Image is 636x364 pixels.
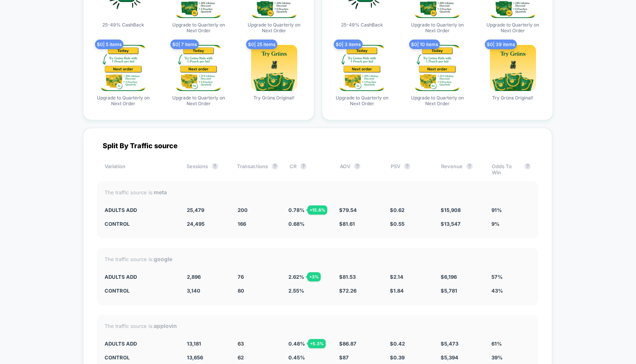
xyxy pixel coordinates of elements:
div: Transactions [237,163,278,175]
strong: meta [154,189,167,195]
img: produt [175,45,221,91]
button: ? [524,163,531,169]
div: 91% [491,207,531,213]
div: Split By Traffic source [97,142,538,150]
button: ? [212,163,218,169]
span: 2,896 [187,274,201,280]
div: 43% [491,288,531,294]
img: produt [100,45,146,91]
div: 57% [491,274,531,280]
div: + 5.3 % [308,339,326,348]
div: CONTROL [105,354,175,361]
div: The traffic source is: [105,189,531,195]
div: Revenue [441,163,480,175]
span: 80 [238,288,244,294]
span: 63 [238,341,244,347]
span: 25-49% CashBack [341,22,383,28]
span: Upgrade to Quarterly on Next Order [170,95,227,106]
span: $ 0 | 25 items [246,40,277,49]
strong: google [154,256,172,262]
span: $ 0 | 10 items [409,40,440,49]
span: $ 0 | 39 items [485,40,517,49]
span: $ 0 | 7 items [170,40,199,49]
span: 25,479 [187,207,204,213]
div: The traffic source is: [105,323,531,329]
div: CR [290,163,328,175]
span: 13,181 [187,341,201,347]
span: $ 13,547 [441,221,461,227]
div: Adults Add [105,207,175,213]
span: Upgrade to Quarterly on Next Order [94,95,152,106]
span: Upgrade to Quarterly on Next Order [408,95,466,106]
span: 76 [238,274,244,280]
span: Try Grüns Original! [253,95,295,101]
div: + 15.8 % [308,205,327,215]
span: $ 0.62 [390,207,405,213]
span: 166 [238,221,246,227]
img: produt [414,45,460,91]
span: $ 72.26 [339,288,356,294]
span: 0.45 % [288,354,305,361]
span: 24,495 [187,221,205,227]
span: 2.55 % [288,288,304,294]
button: ? [272,163,278,169]
span: Upgrade to Quarterly on Next Order [245,22,303,33]
button: ? [300,163,306,169]
span: 0.48 % [288,341,305,347]
div: Odds To Win [492,163,531,175]
span: 62 [238,354,244,361]
img: produt [339,45,385,91]
div: PSV [391,163,430,175]
div: 39% [491,354,531,361]
span: 2.62 % [288,274,304,280]
span: 3,140 [187,288,200,294]
span: $ 15,908 [441,207,461,213]
span: $ 81.61 [339,221,355,227]
span: $ 0 | 3 items [334,40,363,49]
span: $ 2.14 [390,274,403,280]
img: produt [251,45,297,91]
div: Sessions [186,163,225,175]
div: + 3 % [307,272,321,281]
span: Try Grüns Original! [492,95,533,101]
span: $ 81.53 [339,274,356,280]
div: The traffic source is: [105,256,531,262]
span: $ 6,196 [441,274,457,280]
span: Upgrade to Quarterly on Next Order [484,22,542,33]
span: $ 0 | 5 items [95,40,123,49]
span: Upgrade to Quarterly on Next Order [333,95,391,106]
span: $ 0.55 [390,221,405,227]
button: ? [466,163,473,169]
div: Adults Add [105,341,175,347]
div: CONTROL [105,221,175,227]
button: ? [354,163,360,169]
div: 61% [491,341,531,347]
span: $ 86.87 [339,341,356,347]
div: CONTROL [105,288,175,294]
span: $ 5,394 [441,354,458,361]
span: 0.68 % [288,221,305,227]
span: 0.78 % [288,207,305,213]
span: $ 1.84 [390,288,404,294]
div: Adults Add [105,274,175,280]
div: 9% [491,221,531,227]
strong: applovin [154,323,177,329]
span: 200 [238,207,248,213]
div: Variation [105,163,175,175]
span: $ 0.42 [390,341,405,347]
img: produt [490,45,536,91]
span: $ 5,473 [441,341,458,347]
span: Upgrade to Quarterly on Next Order [408,22,466,33]
span: 25-49% CashBack [102,22,144,28]
span: $ 5,781 [441,288,457,294]
span: $ 0.39 [390,354,405,361]
span: Upgrade to Quarterly on Next Order [170,22,227,33]
span: $ 87 [339,354,349,361]
div: AOV [340,163,379,175]
span: $ 79.54 [339,207,357,213]
button: ? [404,163,410,169]
span: 13,656 [187,354,203,361]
